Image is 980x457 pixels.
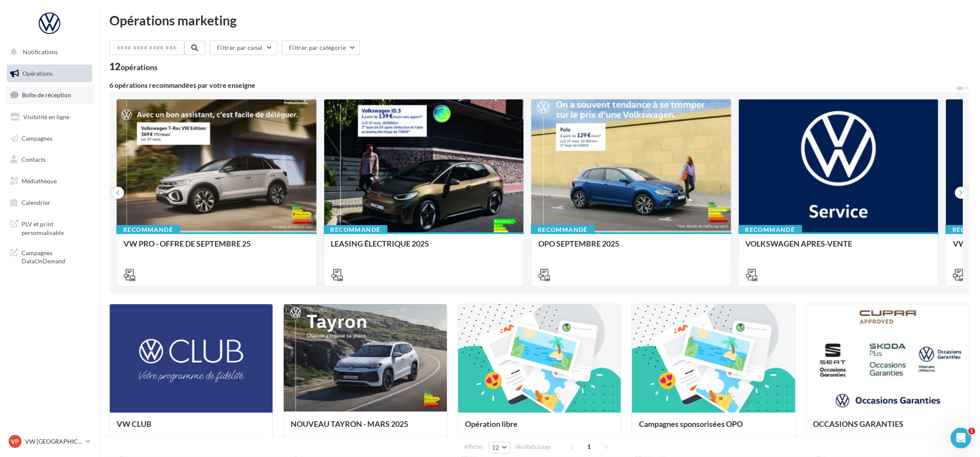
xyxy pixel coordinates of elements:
[5,194,94,212] a: Calendrier
[117,420,266,437] div: VW CLUB
[492,444,499,451] span: 12
[5,130,94,148] a: Campagnes
[738,225,802,235] div: Recommandé
[25,437,82,446] p: VW [GEOGRAPHIC_DATA] 20
[813,420,962,437] div: OCCASIONS GARANTIES
[515,443,551,451] span: résultats/page
[210,40,277,55] button: Filtrer par canal
[22,156,46,163] span: Contacts
[5,244,94,269] a: Campagnes DataOnDemand
[639,420,788,437] div: Campagnes sponsorisées OPO
[23,48,58,56] span: Notifications
[109,62,158,71] div: 12
[5,108,94,126] a: Visibilité en ligne
[282,40,360,55] button: Filtrer par catégorie
[488,442,510,454] button: 12
[968,428,975,435] span: 1
[116,225,180,235] div: Recommandé
[5,43,90,61] button: Notifications
[951,428,971,448] iframe: Intercom live chat
[7,433,92,450] a: VP VW [GEOGRAPHIC_DATA] 20
[23,113,69,120] span: Visibilité en ligne
[746,239,932,256] div: VOLKSWAGEN APRES-VENTE
[538,239,724,256] div: OPO SEPTEMBRE 2025
[22,218,89,237] span: PLV et print personnalisable
[464,443,484,451] span: Afficher
[22,177,57,185] span: Médiathèque
[291,420,440,437] div: NOUVEAU TAYRON - MARS 2025
[22,247,89,266] span: Campagnes DataOnDemand
[583,440,596,454] span: 1
[5,65,94,83] a: Opérations
[531,225,595,235] div: Recommandé
[5,215,94,240] a: PLV et print personnalisable
[124,239,310,256] div: VW PRO - OFFRE DE SEPTEMBRE 25
[5,151,94,169] a: Contacts
[109,14,970,27] div: Opérations marketing
[5,172,94,190] a: Médiathèque
[11,437,19,446] span: VP
[121,63,158,71] div: opérations
[5,86,94,104] a: Boîte de réception
[324,225,388,235] div: Recommandé
[22,70,53,77] span: Opérations
[465,420,614,437] div: Opération libre
[22,91,71,99] span: Boîte de réception
[109,82,956,89] div: 6 opérations recommandées par votre enseigne
[22,199,50,206] span: Calendrier
[331,239,517,256] div: LEASING ÉLECTRIQUE 2025
[22,134,53,142] span: Campagnes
